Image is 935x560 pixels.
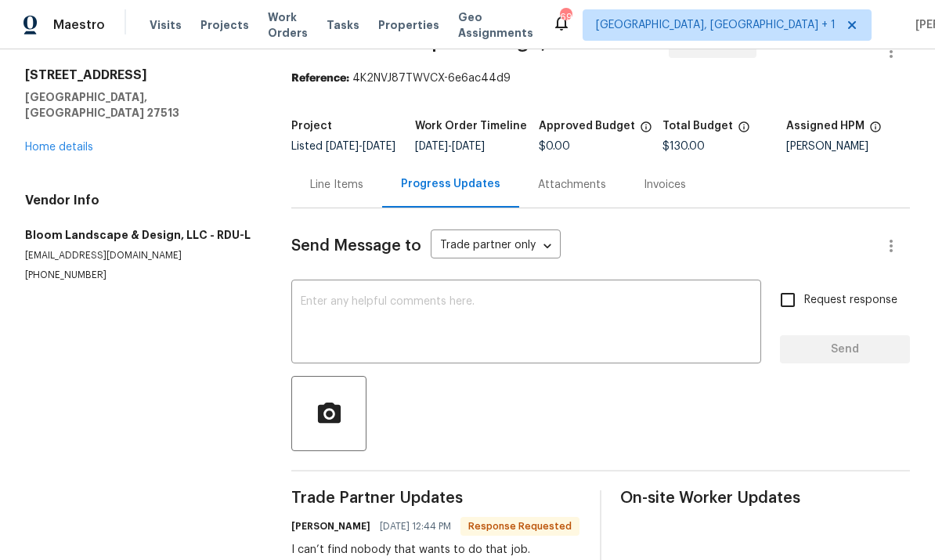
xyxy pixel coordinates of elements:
h4: Vendor Info [25,193,254,208]
h5: Assigned HPM [786,121,865,132]
div: 69 [560,9,571,25]
span: $130.00 [662,141,705,152]
a: Home details [25,142,93,153]
span: [GEOGRAPHIC_DATA], [GEOGRAPHIC_DATA] + 1 [596,17,836,33]
span: Request response [804,292,897,309]
span: Send Message to [291,238,421,254]
span: - [326,141,395,152]
p: [EMAIL_ADDRESS][DOMAIN_NAME] [25,249,254,262]
span: The total cost of line items that have been proposed by Opendoor. This sum includes line items th... [738,121,750,141]
div: Progress Updates [401,176,500,192]
h5: Bloom Landscape & Design, LLC - RDU-L [25,227,254,243]
div: 4K2NVJ87TWVCX-6e6ac44d9 [291,70,910,86]
h5: Total Budget [662,121,733,132]
h2: [STREET_ADDRESS] [25,67,254,83]
span: Listed [291,141,395,152]
span: Visits [150,17,182,33]
span: Maestro [53,17,105,33]
div: [PERSON_NAME] [786,141,910,152]
div: Invoices [644,177,686,193]
h5: Work Order Timeline [415,121,527,132]
span: Work Orders [268,9,308,41]
span: Trade Partner Updates [291,490,581,506]
span: $0.00 [539,141,570,152]
span: [DATE] 12:44 PM [380,518,451,534]
div: Attachments [538,177,606,193]
span: Response Requested [462,518,578,534]
h5: Project [291,121,332,132]
span: [DATE] [415,141,448,152]
div: Line Items [310,177,363,193]
span: Properties [378,17,439,33]
h5: Approved Budget [539,121,635,132]
span: [DATE] [326,141,359,152]
span: On-site Worker Updates [620,490,910,506]
h5: [GEOGRAPHIC_DATA], [GEOGRAPHIC_DATA] 27513 [25,89,254,121]
span: - [415,141,485,152]
span: Projects [200,17,249,33]
span: The total cost of line items that have been approved by both Opendoor and the Trade Partner. This... [640,121,652,141]
h6: [PERSON_NAME] [291,518,370,534]
span: The hpm assigned to this work order. [869,121,882,141]
p: [PHONE_NUMBER] [25,269,254,282]
div: Trade partner only [431,233,561,259]
span: Tasks [327,20,359,31]
span: Geo Assignments [458,9,533,41]
span: [DATE] [452,141,485,152]
span: Bloom Landscape & Design, LLC - RDU-L [291,33,656,52]
b: Reference: [291,73,349,84]
span: [DATE] [363,141,395,152]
